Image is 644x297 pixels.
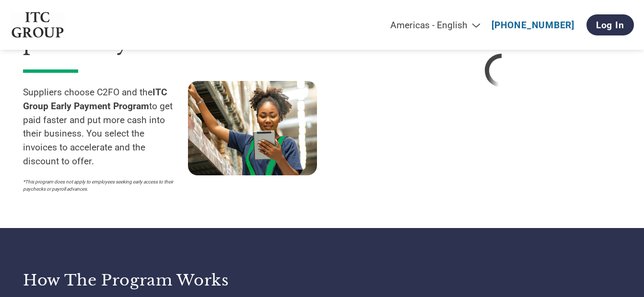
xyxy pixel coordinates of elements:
p: Suppliers choose C2FO and the to get paid faster and put more cash into their business. You selec... [23,86,188,169]
strong: ITC Group Early Payment Program [23,87,167,112]
img: ITC Group [11,12,65,38]
a: Log In [586,14,634,35]
h3: How the program works [23,271,310,290]
a: [PHONE_NUMBER] [492,20,574,31]
img: supply chain worker [188,81,317,175]
p: *This program does not apply to employees seeking early access to their paychecks or payroll adva... [23,178,178,193]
